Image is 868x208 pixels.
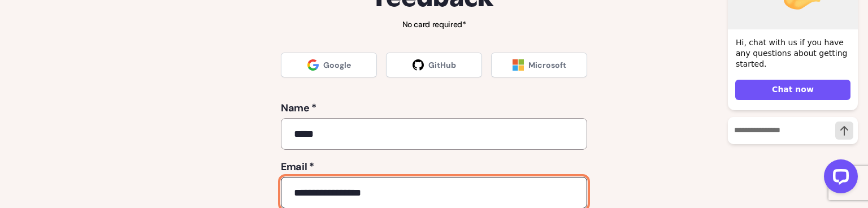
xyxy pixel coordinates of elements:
span: Google [323,59,351,71]
p: No card required* [226,19,642,30]
a: Microsoft [491,53,587,77]
span: Microsoft [528,59,566,71]
button: Send a message [116,122,134,140]
label: Name * [281,100,587,116]
h2: Hi, chat with us if you have any questions about getting started. [17,37,131,70]
button: Chat now [16,80,132,101]
a: GitHub [386,53,482,77]
label: Email * [281,159,587,175]
button: Open LiveChat chat widget [105,159,139,193]
a: Google [281,53,377,77]
input: Write a message… [9,117,139,144]
span: GitHub [428,59,456,71]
